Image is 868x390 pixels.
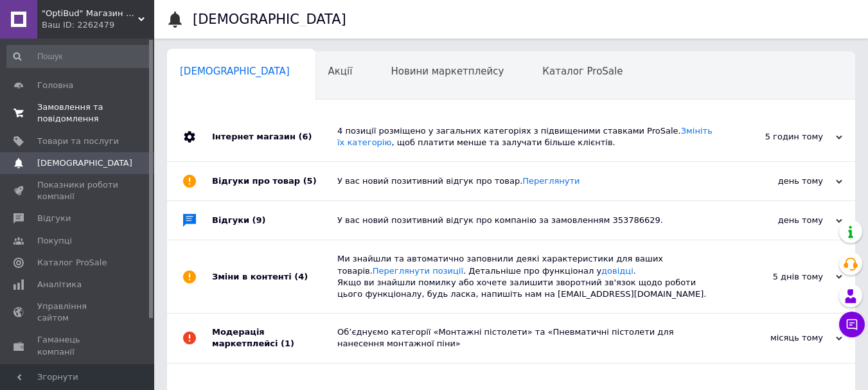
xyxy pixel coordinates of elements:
[298,132,312,141] span: (6)
[180,66,290,77] span: [DEMOGRAPHIC_DATA]
[337,215,714,226] div: У вас новий позитивний відгук про компанію за замовленням 353786629.
[37,102,119,125] span: Замовлення та повідомлення
[42,8,138,19] span: "OptiBud" Магазин будматеріалів
[37,157,132,169] span: [DEMOGRAPHIC_DATA]
[212,201,337,240] div: Відгуки
[714,332,842,344] div: місяць тому
[714,131,842,143] div: 5 годин тому
[391,66,504,77] span: Новини маркетплейсу
[252,215,266,225] span: (9)
[542,66,623,77] span: Каталог ProSale
[212,314,337,362] div: Модерація маркетплейсі
[42,19,154,31] div: Ваш ID: 2262479
[37,136,119,147] span: Товари та послуги
[714,175,842,187] div: день тому
[37,80,73,91] span: Головна
[193,12,346,27] h1: [DEMOGRAPHIC_DATA]
[37,301,119,324] span: Управління сайтом
[212,162,337,200] div: Відгуки про товар
[337,175,714,187] div: У вас новий позитивний відгук про товар.
[303,176,317,186] span: (5)
[337,125,714,148] div: 4 позиції розміщено у загальних категоріях з підвищеними ставками ProSale. , щоб платити менше та...
[839,312,865,337] button: Чат з покупцем
[37,257,107,269] span: Каталог ProSale
[294,272,308,281] span: (4)
[6,45,152,68] input: Пошук
[37,213,71,224] span: Відгуки
[601,266,633,276] a: довідці
[337,326,714,350] div: Об’єднуємо категорії «Монтажні пістолети» та «Пневматичні пістолети для нанесення монтажної піни»
[714,215,842,226] div: день тому
[37,334,119,357] span: Гаманець компанії
[212,112,337,161] div: Інтернет магазин
[37,235,72,247] span: Покупці
[37,279,82,290] span: Аналітика
[373,266,463,276] a: Переглянути позиції
[714,271,842,283] div: 5 днів тому
[281,339,294,348] span: (1)
[337,253,714,300] div: Ми знайшли та автоматично заповнили деякі характеристики для ваших товарів. . Детальніше про функ...
[212,240,337,313] div: Зміни в контенті
[328,66,353,77] span: Акції
[522,176,580,186] a: Переглянути
[37,179,119,202] span: Показники роботи компанії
